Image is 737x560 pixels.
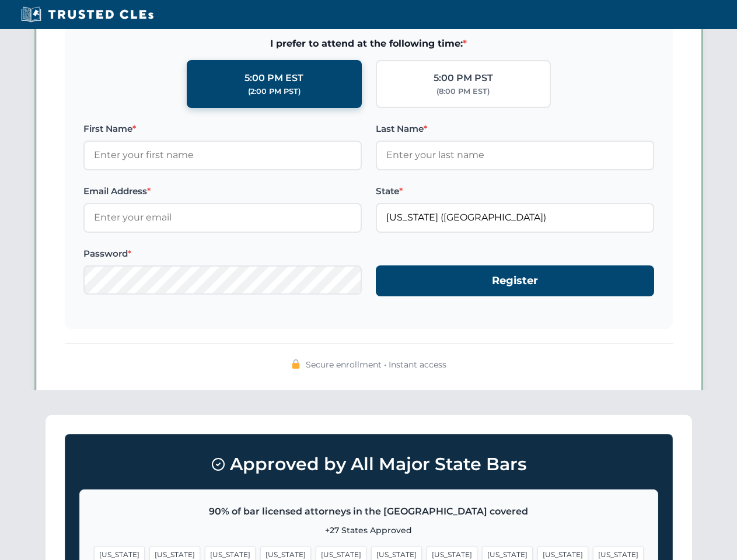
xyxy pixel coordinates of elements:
[376,184,654,198] label: State
[291,359,301,369] img: 🔒
[306,358,446,371] span: Secure enrollment • Instant access
[434,71,493,86] div: 5:00 PM PST
[94,524,644,537] p: +27 States Approved
[248,86,301,97] div: (2:00 PM PST)
[376,203,654,232] input: Florida (FL)
[376,265,654,296] button: Register
[244,71,303,86] div: 5:00 PM EST
[83,203,362,232] input: Enter your email
[83,122,362,136] label: First Name
[94,504,644,519] p: 90% of bar licensed attorneys in the [GEOGRAPHIC_DATA] covered
[83,36,654,51] span: I prefer to attend at the following time:
[83,247,362,261] label: Password
[436,86,490,97] div: (8:00 PM EST)
[79,449,658,480] h3: Approved by All Major State Bars
[376,141,654,170] input: Enter your last name
[83,184,362,198] label: Email Address
[376,122,654,136] label: Last Name
[18,6,157,23] img: Trusted CLEs
[83,141,362,170] input: Enter your first name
